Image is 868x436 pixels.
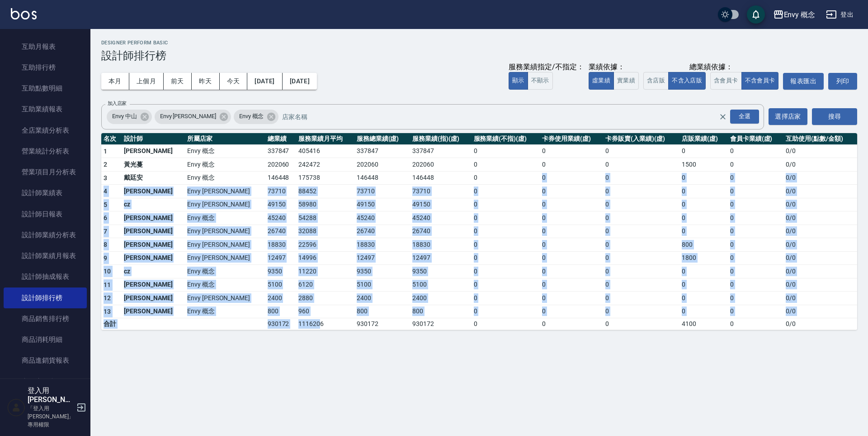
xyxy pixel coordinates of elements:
[4,266,87,287] a: 設計師抽成報表
[4,371,87,392] a: 商品庫存表
[354,144,410,158] td: 337847
[296,211,354,225] td: 54288
[296,292,354,305] td: 2880
[540,211,603,225] td: 0
[296,133,354,145] th: 服務業績月平均
[603,265,679,278] td: 0
[603,198,679,211] td: 0
[643,62,778,72] div: 總業績依據：
[717,110,729,123] button: Clear
[410,198,471,211] td: 49150
[108,100,127,107] label: 加入店家
[472,133,540,145] th: 服務業績(不指)(虛)
[296,251,354,265] td: 14996
[104,174,107,182] span: 3
[472,198,540,211] td: 0
[296,305,354,318] td: 960
[783,265,857,278] td: 0 / 0
[354,292,410,305] td: 2400
[728,225,783,238] td: 0
[122,171,185,185] td: 戴廷安
[728,185,783,198] td: 0
[540,238,603,252] td: 0
[104,241,107,248] span: 8
[185,225,265,238] td: Envy [PERSON_NAME]
[410,305,471,318] td: 800
[107,110,152,124] div: Envy 中山
[509,72,528,90] button: 顯示
[104,294,111,302] span: 12
[472,238,540,252] td: 0
[104,161,107,168] span: 2
[540,158,603,172] td: 0
[265,238,297,252] td: 18830
[122,211,185,225] td: [PERSON_NAME]
[296,171,354,185] td: 175738
[679,238,728,252] td: 800
[540,292,603,305] td: 0
[679,265,728,278] td: 0
[354,265,410,278] td: 9350
[11,8,37,19] img: Logo
[472,158,540,172] td: 0
[540,225,603,238] td: 0
[104,214,107,221] span: 6
[354,225,410,238] td: 26740
[603,292,679,305] td: 0
[603,305,679,318] td: 0
[783,251,857,265] td: 0 / 0
[265,144,297,158] td: 337847
[540,318,603,330] td: 0
[728,265,783,278] td: 0
[410,238,471,252] td: 18830
[679,158,728,172] td: 1500
[643,72,669,90] button: 含店販
[104,187,107,195] span: 4
[783,171,857,185] td: 0 / 0
[265,171,297,185] td: 146448
[747,5,765,24] button: save
[101,73,129,90] button: 本月
[679,292,728,305] td: 0
[28,404,74,429] p: 「登入用[PERSON_NAME]」專用權限
[122,292,185,305] td: [PERSON_NAME]
[472,251,540,265] td: 0
[679,305,728,318] td: 0
[540,251,603,265] td: 0
[101,40,857,46] h2: Designer Perform Basic
[728,198,783,211] td: 0
[410,251,471,265] td: 12497
[603,211,679,225] td: 0
[4,182,87,203] a: 設計師業績表
[603,185,679,198] td: 0
[4,287,87,308] a: 設計師排行榜
[410,211,471,225] td: 45240
[122,265,185,278] td: cz
[728,292,783,305] td: 0
[7,398,25,417] img: Person
[122,158,185,172] td: 黃光蔓
[540,278,603,292] td: 0
[354,158,410,172] td: 202060
[155,110,231,124] div: Envy [PERSON_NAME]
[185,185,265,198] td: Envy [PERSON_NAME]
[354,251,410,265] td: 12497
[280,109,735,125] input: 店家名稱
[265,251,297,265] td: 12497
[668,72,706,90] button: 不含入店販
[728,305,783,318] td: 0
[410,144,471,158] td: 337847
[4,36,87,57] a: 互助月報表
[540,133,603,145] th: 卡券使用業績(虛)
[265,265,297,278] td: 9350
[296,158,354,172] td: 242472
[509,62,584,72] div: 服務業績指定/不指定：
[4,162,87,182] a: 營業項目月分析表
[296,225,354,238] td: 32088
[710,72,742,90] button: 含會員卡
[104,201,107,208] span: 5
[185,144,265,158] td: Envy 概念
[472,185,540,198] td: 0
[104,308,111,315] span: 13
[783,73,824,90] a: 報表匯出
